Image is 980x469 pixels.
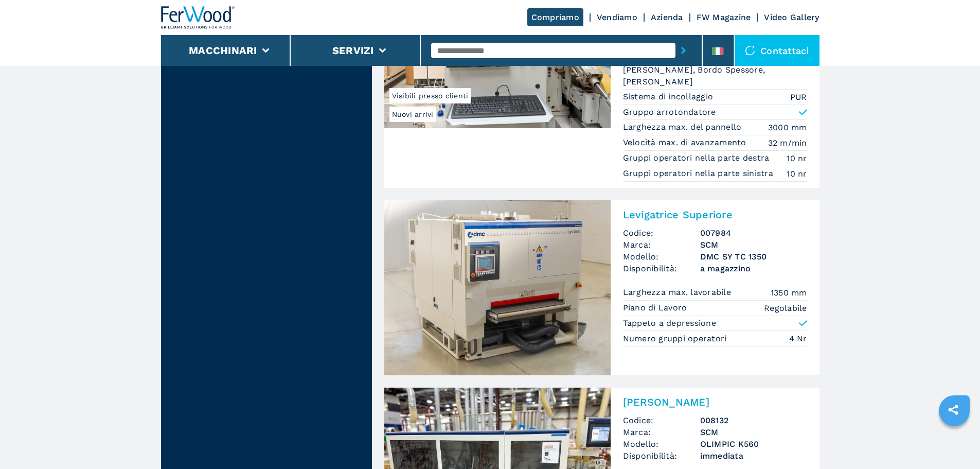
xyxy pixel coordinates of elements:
p: Sistema di incollaggio [623,91,716,102]
span: Marca: [623,426,700,438]
em: 32 m/min [768,137,807,149]
p: Numero gruppi operatori [623,333,729,344]
p: Piano di Lavoro [623,302,690,314]
span: Visibili presso clienti [389,88,471,103]
img: Contattaci [745,45,755,56]
span: Nuovi arrivi [389,107,436,122]
div: Contattaci [735,35,819,66]
p: Larghezza max. del pannello [623,121,744,133]
h3: 008132 [700,414,807,426]
a: FW Magazine [697,12,751,22]
p: Larghezza max. lavorabile [623,287,734,298]
em: 1350 mm [771,287,807,299]
button: Macchinari [189,44,257,57]
p: Gruppo arrotondatore [623,107,716,118]
p: Tappeto a depressione [623,318,716,329]
span: Modello: [623,251,700,263]
span: Codice: [623,414,700,426]
img: Levigatrice Superiore SCM DMC SY TC 1350 [384,200,611,375]
h3: 007984 [700,227,807,239]
span: Disponibilità: [623,263,700,274]
span: a magazzino [700,263,807,274]
span: Disponibilità: [623,450,700,462]
h3: OLIMPIC K560 [700,438,807,450]
iframe: Chat [936,423,972,461]
h3: SCM [700,426,807,438]
span: immediata [700,450,807,462]
a: Levigatrice Superiore SCM DMC SY TC 1350Levigatrice SuperioreCodice:007984Marca:SCMModello:DMC SY... [384,200,819,375]
p: Gruppi operatori nella parte sinistra [623,168,776,179]
em: [PERSON_NAME], Bordo Spessore, [PERSON_NAME] [623,64,807,88]
em: Regolabile [764,302,807,314]
em: 3000 mm [768,121,807,133]
button: Servizi [332,44,374,57]
em: PUR [790,91,807,103]
img: Ferwood [161,6,235,29]
h2: Levigatrice Superiore [623,209,807,221]
a: Video Gallery [764,12,819,22]
span: Codice: [623,227,700,239]
h3: SCM [700,239,807,251]
a: sharethis [940,397,966,423]
button: submit-button [675,39,691,62]
h2: [PERSON_NAME] [623,396,807,408]
h3: DMC SY TC 1350 [700,251,807,263]
span: Marca: [623,239,700,251]
p: Gruppi operatori nella parte destra [623,152,772,164]
em: 10 nr [787,168,807,180]
em: 4 Nr [789,333,807,344]
p: Velocità max. di avanzamento [623,137,749,148]
a: Vendiamo [597,12,637,22]
em: 10 nr [787,152,807,164]
a: Azienda [651,12,683,22]
a: Compriamo [527,8,583,26]
span: Modello: [623,438,700,450]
